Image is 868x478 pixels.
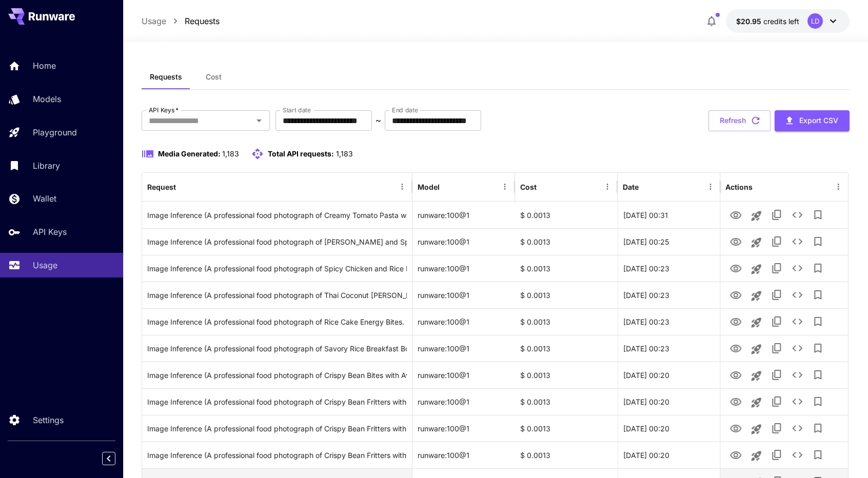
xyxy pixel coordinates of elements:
[807,445,828,465] button: Add to library
[142,15,220,27] nav: breadcrumb
[600,180,615,194] button: Menu
[725,417,746,439] button: View
[807,311,828,332] button: Add to library
[766,231,787,252] button: Copy TaskUUID
[618,388,720,415] div: 22 Sep, 2025 00:20
[787,231,807,252] button: See details
[158,149,221,158] span: Media Generated:
[412,442,515,468] div: runware:100@1
[766,365,787,385] button: Copy TaskUUID
[807,365,828,385] button: Add to library
[376,114,381,127] p: ~
[538,180,552,194] button: Sort
[787,285,807,305] button: See details
[412,228,515,255] div: runware:100@1
[515,202,618,228] div: $ 0.0013
[177,180,191,194] button: Sort
[336,149,353,158] span: 1,183
[33,126,77,138] p: Playground
[725,257,746,278] button: View
[726,9,850,33] button: $20.9516LD
[746,286,766,306] button: Launch in playground
[395,180,409,194] button: Menu
[515,362,618,388] div: $ 0.0013
[102,452,115,465] button: Collapse sidebar
[618,362,720,388] div: 22 Sep, 2025 00:20
[618,255,720,282] div: 22 Sep, 2025 00:23
[618,228,720,255] div: 22 Sep, 2025 00:25
[746,392,766,413] button: Launch in playground
[746,206,766,226] button: Launch in playground
[736,16,799,27] div: $20.9516
[787,365,807,385] button: See details
[147,335,407,362] div: Click to copy prompt
[787,391,807,412] button: See details
[392,106,418,114] label: End date
[766,418,787,439] button: Copy TaskUUID
[807,231,828,252] button: Add to library
[147,229,407,255] div: Click to copy prompt
[725,311,746,332] button: View
[618,442,720,468] div: 22 Sep, 2025 00:20
[746,312,766,333] button: Launch in playground
[412,362,515,388] div: runware:100@1
[807,285,828,305] button: Add to library
[766,391,787,412] button: Copy TaskUUID
[520,183,537,191] div: Cost
[618,415,720,442] div: 22 Sep, 2025 00:20
[807,205,828,225] button: Add to library
[515,442,618,468] div: $ 0.0013
[725,231,746,252] button: View
[746,419,766,440] button: Launch in playground
[725,204,746,225] button: View
[412,415,515,442] div: runware:100@1
[33,93,61,105] p: Models
[766,258,787,278] button: Copy TaskUUID
[766,205,787,225] button: Copy TaskUUID
[222,149,239,158] span: 1,183
[147,415,407,442] div: Click to copy prompt
[725,444,746,465] button: View
[412,255,515,282] div: runware:100@1
[412,282,515,308] div: runware:100@1
[618,335,720,362] div: 22 Sep, 2025 00:23
[807,13,823,29] div: LD
[766,338,787,358] button: Copy TaskUUID
[147,183,176,191] div: Request
[775,110,850,131] button: Export CSV
[766,285,787,305] button: Copy TaskUUID
[147,362,407,388] div: Click to copy prompt
[412,202,515,228] div: runware:100@1
[147,202,407,228] div: Click to copy prompt
[150,72,182,82] span: Requests
[283,106,311,114] label: Start date
[766,311,787,332] button: Copy TaskUUID
[831,180,845,194] button: Menu
[807,258,828,278] button: Add to library
[268,149,334,158] span: Total API requests:
[746,259,766,280] button: Launch in playground
[746,446,766,466] button: Launch in playground
[787,418,807,439] button: See details
[746,366,766,386] button: Launch in playground
[412,335,515,362] div: runware:100@1
[33,259,57,271] p: Usage
[147,389,407,415] div: Click to copy prompt
[147,255,407,282] div: Click to copy prompt
[787,311,807,332] button: See details
[618,282,720,308] div: 22 Sep, 2025 00:23
[515,308,618,335] div: $ 0.0013
[515,335,618,362] div: $ 0.0013
[515,228,618,255] div: $ 0.0013
[787,205,807,225] button: See details
[33,59,56,72] p: Home
[787,338,807,358] button: See details
[618,308,720,335] div: 22 Sep, 2025 00:23
[725,284,746,305] button: View
[766,445,787,465] button: Copy TaskUUID
[110,449,123,468] div: Collapse sidebar
[252,113,266,128] button: Open
[33,192,56,205] p: Wallet
[640,180,654,194] button: Sort
[33,226,67,238] p: API Keys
